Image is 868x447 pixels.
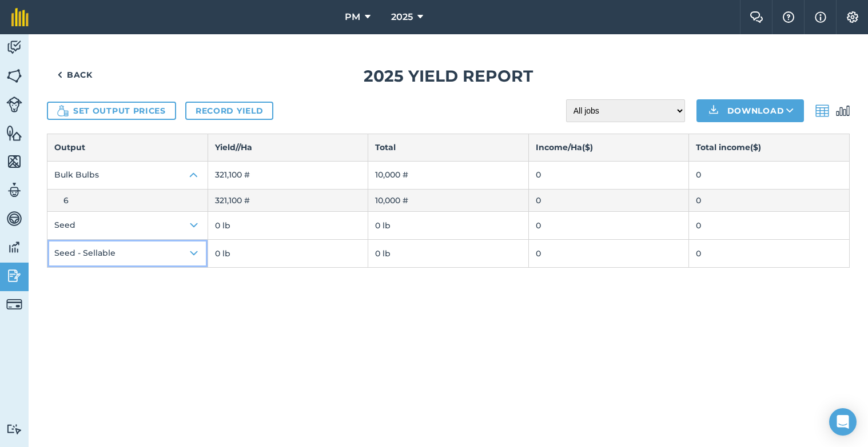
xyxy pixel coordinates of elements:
[846,11,859,23] img: A cog icon
[6,124,22,142] img: svg+xml;base64,PHN2ZyB4bWxucz0iaHR0cDovL3d3dy53My5vcmcvMjAwMC9zdmciIHdpZHRoPSI1NiIgaGVpZ2h0PSI2MC...
[187,168,201,182] img: Icon representing open state
[47,212,208,239] button: Seed
[57,105,69,116] img: Icon showing money bag and coins
[368,161,529,189] td: 10,000 #
[47,162,208,189] button: Bulk Bulbs
[689,240,850,268] td: 0
[689,189,850,211] td: 0
[528,240,689,268] td: 0
[368,240,529,268] td: 0 lb
[208,189,368,211] td: 321,100 #
[57,68,62,82] img: svg+xml;base64,PHN2ZyB4bWxucz0iaHR0cDovL3d3dy53My5vcmcvMjAwMC9zdmciIHdpZHRoPSI5IiBoZWlnaHQ9IjI0Ii...
[208,161,368,189] td: 321,100 #
[6,96,22,112] img: svg+xml;base64,PD94bWwgdmVyc2lvbj0iMS4wIiBlbmNvZGluZz0idXRmLTgiPz4KPCEtLSBHZW5lcmF0b3I6IEFkb2JlIE...
[782,11,795,23] img: A question mark icon
[6,210,22,227] img: svg+xml;base64,PD94bWwgdmVyc2lvbj0iMS4wIiBlbmNvZGluZz0idXRmLTgiPz4KPCEtLSBHZW5lcmF0b3I6IEFkb2JlIE...
[528,161,689,189] td: 0
[47,240,208,267] button: Seed - Sellable
[208,212,368,240] td: 0 lb
[6,296,22,312] img: svg+xml;base64,PD94bWwgdmVyc2lvbj0iMS4wIiBlbmNvZGluZz0idXRmLTgiPz4KPCEtLSBHZW5lcmF0b3I6IEFkb2JlIE...
[6,67,22,84] img: svg+xml;base64,PHN2ZyB4bWxucz0iaHR0cDovL3d3dy53My5vcmcvMjAwMC9zdmciIHdpZHRoPSI1NiIgaGVpZ2h0PSI2MC...
[707,104,720,118] img: Download icon
[368,212,529,240] td: 0 lb
[208,134,368,161] th: Yield/ / Ha
[829,408,857,436] div: Open Intercom Messenger
[528,134,689,161] th: Income / Ha ( $ )
[6,424,22,434] img: svg+xml;base64,PD94bWwgdmVyc2lvbj0iMS4wIiBlbmNvZGluZz0idXRmLTgiPz4KPCEtLSBHZW5lcmF0b3I6IEFkb2JlIE...
[345,10,360,24] span: PM
[63,195,69,206] span: 6
[750,11,763,23] img: Two speech bubbles overlapping with the left bubble in the forefront
[836,104,850,118] img: svg+xml;base64,PD94bWwgdmVyc2lvbj0iMS4wIiBlbmNvZGluZz0idXRmLTgiPz4KPCEtLSBHZW5lcmF0b3I6IEFkb2JlIE...
[689,161,850,189] td: 0
[47,63,850,89] h1: 2025 Yield report
[528,189,689,211] td: 0
[368,189,529,211] td: 10,000 #
[187,247,201,260] img: Icon representing open state
[815,10,826,24] img: svg+xml;base64,PHN2ZyB4bWxucz0iaHR0cDovL3d3dy53My5vcmcvMjAwMC9zdmciIHdpZHRoPSIxNyIgaGVpZ2h0PSIxNy...
[11,8,29,26] img: fieldmargin Logo
[47,134,208,161] th: Output
[185,102,273,120] a: Record yield
[47,102,176,120] button: Set output prices
[391,10,413,24] span: 2025
[6,182,22,199] img: svg+xml;base64,PD94bWwgdmVyc2lvbj0iMS4wIiBlbmNvZGluZz0idXRmLTgiPz4KPCEtLSBHZW5lcmF0b3I6IEFkb2JlIE...
[208,240,368,268] td: 0 lb
[187,219,201,232] img: Icon representing open state
[6,267,22,284] img: svg+xml;base64,PD94bWwgdmVyc2lvbj0iMS4wIiBlbmNvZGluZz0idXRmLTgiPz4KPCEtLSBHZW5lcmF0b3I6IEFkb2JlIE...
[689,134,850,161] th: Total income ( $ )
[6,239,22,256] img: svg+xml;base64,PD94bWwgdmVyc2lvbj0iMS4wIiBlbmNvZGluZz0idXRmLTgiPz4KPCEtLSBHZW5lcmF0b3I6IEFkb2JlIE...
[815,104,829,118] img: svg+xml;base64,PD94bWwgdmVyc2lvbj0iMS4wIiBlbmNvZGluZz0idXRmLTgiPz4KPCEtLSBHZW5lcmF0b3I6IEFkb2JlIE...
[689,212,850,240] td: 0
[368,134,529,161] th: Total
[696,99,804,122] button: Download
[528,212,689,240] td: 0
[6,39,22,56] img: svg+xml;base64,PD94bWwgdmVyc2lvbj0iMS4wIiBlbmNvZGluZz0idXRmLTgiPz4KPCEtLSBHZW5lcmF0b3I6IEFkb2JlIE...
[47,63,103,86] a: Back
[6,153,22,170] img: svg+xml;base64,PHN2ZyB4bWxucz0iaHR0cDovL3d3dy53My5vcmcvMjAwMC9zdmciIHdpZHRoPSI1NiIgaGVpZ2h0PSI2MC...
